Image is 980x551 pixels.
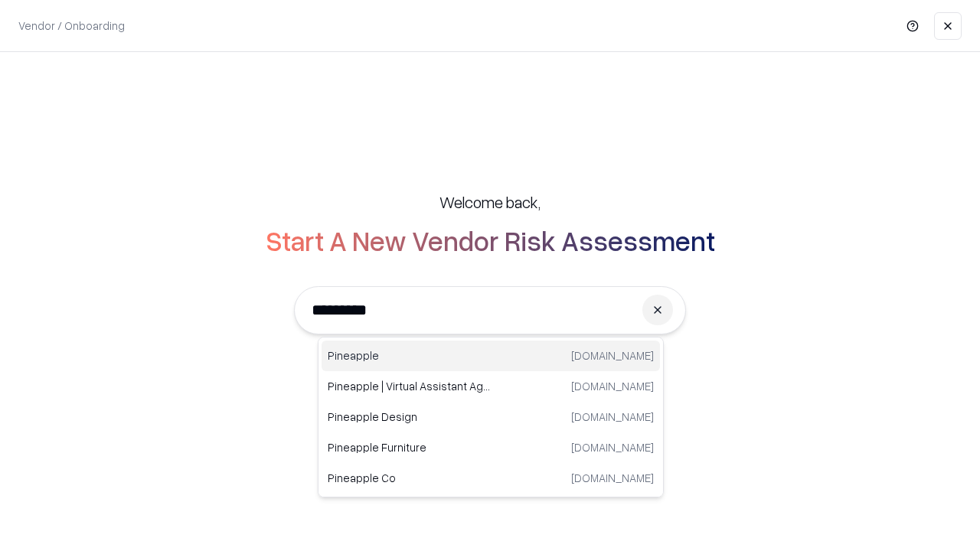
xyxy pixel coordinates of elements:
h2: Start A New Vendor Risk Assessment [266,225,715,256]
p: Pineapple Furniture [328,439,491,455]
h5: Welcome back, [439,191,541,213]
p: Pineapple Co [328,470,491,486]
p: [DOMAIN_NAME] [571,439,654,455]
p: Pineapple | Virtual Assistant Agency [328,378,491,394]
p: [DOMAIN_NAME] [571,470,654,486]
p: Pineapple Design [328,409,491,425]
p: [DOMAIN_NAME] [571,409,654,425]
div: Suggestions [318,337,664,497]
p: Vendor / Onboarding [18,18,125,34]
p: [DOMAIN_NAME] [571,378,654,394]
p: [DOMAIN_NAME] [571,347,654,364]
p: Pineapple [328,347,491,364]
